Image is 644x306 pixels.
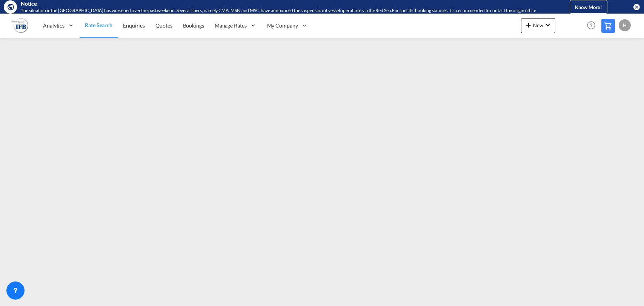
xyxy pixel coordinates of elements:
[85,22,112,28] span: Rate Search
[11,17,28,34] img: b628ab10256c11eeb52753acbc15d091.png
[619,19,631,31] div: H
[155,22,172,29] span: Quotes
[80,13,118,38] a: Rate Search
[262,13,313,38] div: My Company
[543,20,552,29] md-icon: icon-chevron-down
[215,22,247,29] span: Manage Rates
[178,13,209,38] a: Bookings
[209,13,262,38] div: Manage Rates
[575,4,602,10] span: Know More!
[585,19,598,32] span: Help
[633,3,640,11] button: icon-close-circle
[123,22,145,29] span: Enquiries
[267,22,298,29] span: My Company
[524,20,533,29] md-icon: icon-plus 400-fg
[21,8,545,14] div: The situation in the Red Sea has worsened over the past weekend. Several liners, namely CMA, MSK,...
[183,22,204,29] span: Bookings
[150,13,177,38] a: Quotes
[7,3,14,11] md-icon: icon-earth
[43,22,65,29] span: Analytics
[521,18,555,33] button: icon-plus 400-fgNewicon-chevron-down
[585,19,601,32] div: Help
[118,13,150,38] a: Enquiries
[524,22,552,28] span: New
[38,13,80,38] div: Analytics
